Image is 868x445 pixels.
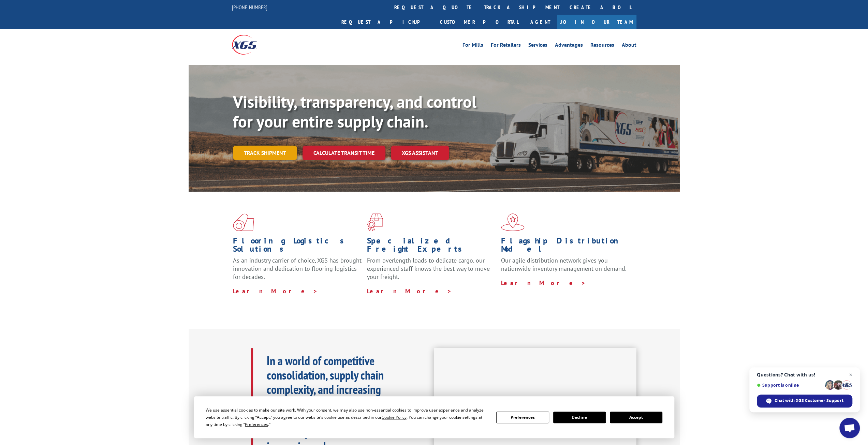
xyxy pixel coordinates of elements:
div: We use essential cookies to make our site work. With your consent, we may also use non-essential ... [206,406,488,428]
span: Questions? Chat with us! [757,372,852,377]
button: Accept [610,412,662,423]
a: Calculate transit time [303,146,385,160]
span: Preferences [245,421,268,427]
h1: Flagship Distribution Model [501,237,630,256]
a: Learn More > [233,287,318,295]
span: Cookie Policy [382,414,407,420]
a: Customer Portal [435,15,524,29]
div: Cookie Consent Prompt [194,396,674,438]
img: xgs-icon-flagship-distribution-model-red [501,213,525,231]
a: For Retailers [491,42,521,50]
a: Services [528,42,547,50]
h1: Flooring Logistics Solutions [233,237,362,256]
p: From overlength loads to delicate cargo, our experienced staff knows the best way to move your fr... [367,256,496,287]
a: Track shipment [233,146,297,160]
a: Learn More > [367,287,452,295]
a: Resources [590,42,614,50]
a: Advantages [555,42,583,50]
a: Agent [524,15,557,29]
span: Our agile distribution network gives you nationwide inventory management on demand. [501,256,627,272]
span: As an industry carrier of choice, XGS has brought innovation and dedication to flooring logistics... [233,256,362,281]
b: Visibility, transparency, and control for your entire supply chain. [233,91,476,132]
a: Request a pickup [336,15,435,29]
div: Chat with XGS Customer Support [757,395,852,407]
a: For Mills [462,42,483,50]
h1: Specialized Freight Experts [367,237,496,256]
span: Close chat [847,371,855,379]
a: Learn More > [501,279,586,287]
a: [PHONE_NUMBER] [232,4,267,11]
div: Open chat [839,418,860,438]
img: xgs-icon-focused-on-flooring-red [367,213,383,231]
span: Chat with XGS Customer Support [775,398,843,404]
button: Preferences [496,412,549,423]
span: Support is online [757,383,823,388]
button: Decline [553,412,606,423]
a: XGS ASSISTANT [391,146,449,160]
img: xgs-icon-total-supply-chain-intelligence-red [233,213,254,231]
a: Join Our Team [557,15,636,29]
a: About [622,42,636,50]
